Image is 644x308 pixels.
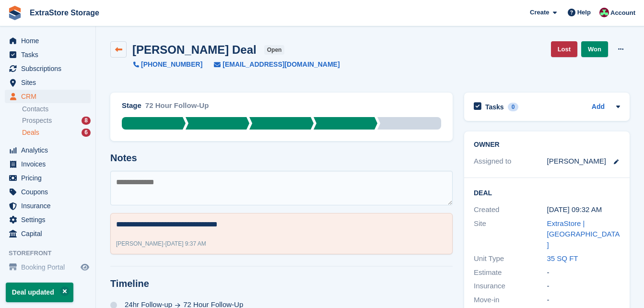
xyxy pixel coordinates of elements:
span: Sites [21,76,79,89]
div: Move-in [474,295,547,306]
span: Settings [21,213,79,226]
div: - [547,267,621,278]
a: Prospects 8 [22,116,91,126]
h2: Owner [474,141,620,149]
a: menu [5,62,91,75]
div: - [116,239,206,248]
a: ExtraStore | [GEOGRAPHIC_DATA] [547,219,620,249]
div: [PERSON_NAME] [547,156,606,167]
h2: Timeline [110,278,453,289]
span: Storefront [9,249,95,258]
span: CRM [21,90,79,103]
div: Estimate [474,267,547,278]
a: Preview store [79,261,91,273]
div: - [547,295,621,306]
a: menu [5,90,91,103]
span: Booking Portal [21,261,79,274]
h2: Notes [110,153,453,164]
a: Lost [551,41,577,57]
a: 35 SQ FT [547,254,578,262]
img: Chelsea Parker [599,8,609,17]
div: Created [474,204,547,215]
a: menu [5,227,91,240]
div: Assigned to [474,156,547,167]
span: [PERSON_NAME] [116,240,164,247]
div: 72 Hour Follow-Up [145,100,209,117]
span: Capital [21,227,79,240]
span: Create [530,8,549,17]
div: Unit Type [474,253,547,264]
img: stora-icon-8386f47178a22dfd0bd8f6a31ec36ba5ce8667c1dd55bd0f319d3a0aa187defe.svg [8,6,22,20]
span: Analytics [21,143,79,157]
a: menu [5,48,91,61]
div: - [547,281,621,292]
div: 6 [82,129,91,137]
div: [DATE] 09:32 AM [547,204,621,215]
span: Insurance [21,199,79,213]
span: [EMAIL_ADDRESS][DOMAIN_NAME] [222,59,340,70]
div: 0 [508,103,519,111]
span: [DATE] 9:37 AM [165,240,206,247]
span: Subscriptions [21,62,79,75]
span: Account [610,8,635,18]
h2: Tasks [485,103,504,111]
span: Help [577,8,591,17]
span: Tasks [21,48,79,61]
a: Contacts [22,105,91,114]
span: Home [21,34,79,47]
a: menu [5,213,91,226]
a: menu [5,171,91,185]
span: Deals [22,128,39,137]
span: Pricing [21,171,79,185]
a: [PHONE_NUMBER] [133,59,202,70]
a: [EMAIL_ADDRESS][DOMAIN_NAME] [202,59,340,70]
span: Prospects [22,116,52,125]
a: Deals 6 [22,128,91,138]
div: Insurance [474,281,547,292]
a: ExtraStore Storage [26,5,103,21]
a: Add [592,102,605,113]
span: Coupons [21,185,79,199]
a: menu [5,76,91,89]
h2: [PERSON_NAME] Deal [132,43,257,56]
div: Stage [122,100,141,111]
a: menu [5,34,91,47]
a: menu [5,199,91,213]
span: Invoices [21,157,79,171]
h2: Deal [474,188,620,197]
a: menu [5,185,91,199]
span: [PHONE_NUMBER] [141,59,202,70]
a: Won [581,41,608,57]
p: Deal updated [6,283,73,302]
a: menu [5,261,91,274]
a: menu [5,157,91,171]
div: Site [474,218,547,251]
div: 8 [82,117,91,125]
a: menu [5,143,91,157]
span: open [264,45,285,55]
